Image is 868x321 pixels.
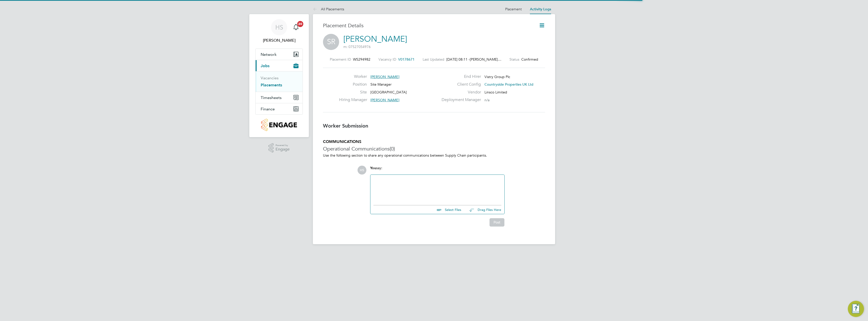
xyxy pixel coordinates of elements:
span: n/a [484,98,490,102]
label: Deployment Manager [439,97,481,103]
label: Position [339,82,367,87]
span: [PERSON_NAME]… [470,57,501,62]
h5: COMMUNICATIONS [323,139,545,144]
span: Jobs [261,63,269,68]
span: HS [275,24,283,31]
button: Network [256,49,303,60]
span: m: 07527054976 [343,44,371,49]
span: V0178671 [398,57,415,62]
span: (0) [390,145,395,152]
a: Vacancies [261,76,279,80]
label: Hiring Manager [339,97,367,103]
a: 20 [291,19,301,35]
span: You [370,166,376,170]
span: HS [358,166,366,175]
nav: Main navigation [249,14,309,137]
span: [PERSON_NAME] [370,98,399,102]
label: Status [509,57,519,62]
h3: Operational Communications [323,145,545,152]
img: countryside-properties-logo-retina.png [261,119,297,131]
a: HS[PERSON_NAME] [255,19,303,43]
span: Confirmed [521,57,538,62]
label: End Hirer [439,74,481,79]
span: Site Manager [370,82,392,87]
span: Powered by [276,143,290,147]
span: Vistry Group Plc [484,75,510,79]
b: Worker Submission [323,123,368,129]
p: Use the following section to share any operational communications between Supply Chain participants. [323,153,545,158]
label: Vacancy ID [378,57,396,62]
div: Jobs [256,71,303,92]
a: All Placements [313,7,344,11]
button: Timesheets [256,92,303,103]
button: Engage Resource Center [848,301,864,317]
span: [GEOGRAPHIC_DATA] [370,90,407,94]
button: Finance [256,103,303,114]
span: Harry Slater [255,37,303,43]
a: Placement [505,7,522,11]
span: [PERSON_NAME] [370,75,399,79]
button: Jobs [256,60,303,71]
span: SR [323,34,339,50]
button: Post [490,218,504,226]
label: Placement ID [330,57,351,62]
div: say: [370,166,505,175]
button: Drag Files Here [465,205,501,215]
span: WS294982 [353,57,370,62]
label: Client Config [439,82,481,87]
a: Go to home page [255,119,303,131]
span: Network [261,52,277,57]
label: Site [339,90,367,95]
span: Finance [261,107,275,111]
label: Last Updated [423,57,444,62]
span: Countryside Properties UK Ltd [484,82,533,87]
span: Timesheets [261,95,282,100]
label: Vendor [439,90,481,95]
h3: Placement Details [323,22,531,29]
span: 20 [297,21,303,27]
label: Worker [339,74,367,79]
a: Powered byEngage [268,143,290,153]
span: Engage [276,147,290,152]
span: Linsco Limited [484,90,507,94]
a: Placements [261,83,282,87]
a: [PERSON_NAME] [343,34,407,44]
a: Activity Logs [530,7,551,11]
span: [DATE] 08:11 - [446,57,470,62]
